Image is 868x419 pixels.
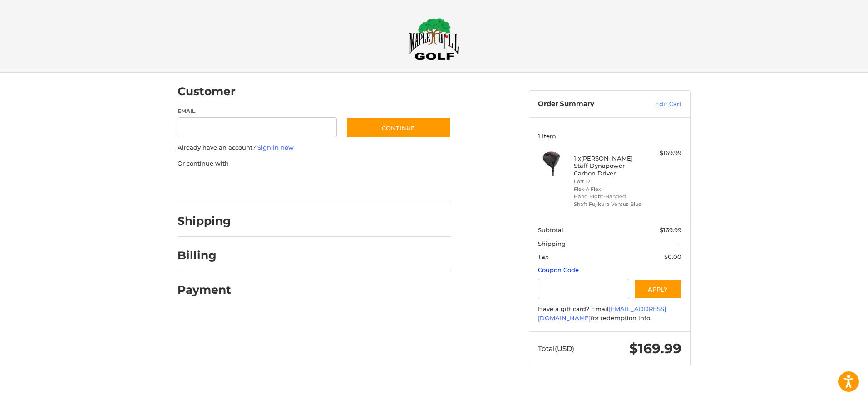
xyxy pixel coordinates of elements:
div: Have a gift card? Email for redemption info. [538,305,681,322]
h3: 1 Item [538,132,681,140]
button: Apply [634,279,682,299]
h2: Customer [178,84,236,98]
a: Edit Cart [636,100,681,109]
li: Shaft Fujikura Ventus Blue [574,200,643,208]
iframe: PayPal-venmo [328,177,396,193]
span: Shipping [538,240,566,247]
h2: Shipping [178,214,231,228]
div: $169.99 [646,149,681,158]
span: Total (USD) [538,344,574,353]
a: Coupon Code [538,266,579,273]
h4: 1 x [PERSON_NAME] Staff Dynapower Carbon Driver [574,155,643,177]
a: Sign in now [257,144,294,151]
iframe: PayPal-paypal [174,177,242,193]
img: Maple Hill Golf [409,18,459,60]
span: $0.00 [664,253,681,260]
li: Flex A Flex [574,185,643,193]
h3: Order Summary [538,100,636,109]
button: Continue [346,117,451,138]
a: [EMAIL_ADDRESS][DOMAIN_NAME] [538,305,666,322]
span: Tax [538,253,548,260]
h2: Billing [178,248,231,263]
li: Hand Right-Handed [574,193,643,200]
label: Email [178,107,337,115]
span: -- [677,240,681,247]
span: $169.99 [660,226,681,234]
span: Subtotal [538,226,563,234]
span: $169.99 [629,340,681,357]
p: Already have an account? [178,143,451,152]
input: Gift Certificate or Coupon Code [538,279,629,299]
h2: Payment [178,283,231,297]
iframe: PayPal-paylater [252,177,320,193]
p: Or continue with [178,159,451,168]
li: Loft 12 [574,178,643,185]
